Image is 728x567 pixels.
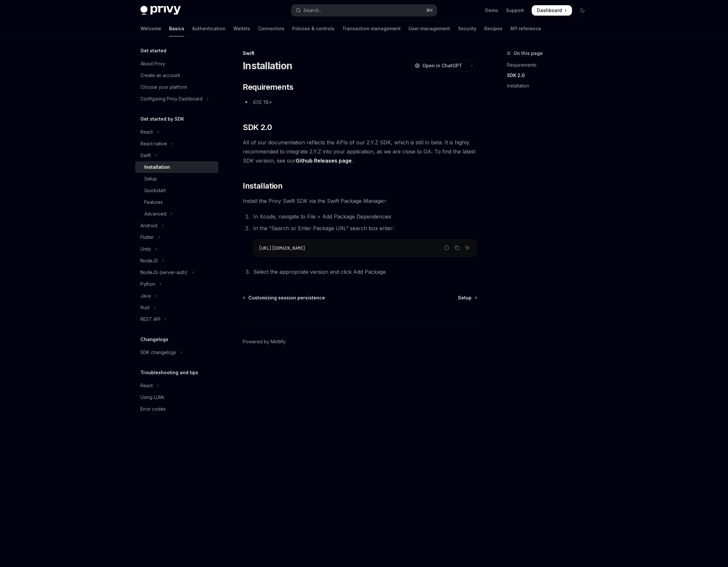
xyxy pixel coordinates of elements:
[243,50,477,57] div: Swift
[506,7,524,14] a: Support
[140,280,155,288] div: Python
[251,224,477,257] li: In the “Search or Enter Package URL” search box enter:
[135,380,218,391] button: Toggle React section
[135,302,218,313] button: Toggle Rust section
[507,60,593,70] a: Requirements
[140,369,198,376] h5: Troubleshooting and tips
[243,82,293,92] span: Requirements
[135,220,218,231] button: Toggle Android section
[453,244,461,252] button: Copy the contents from the code block
[140,6,181,15] img: dark logo
[140,257,158,265] div: NodeJS
[135,290,218,302] button: Toggle Java section
[144,187,166,194] div: Quickstart
[135,93,218,105] button: Toggle Configuring Privy Dashboard section
[135,126,218,138] button: Toggle React section
[135,231,218,243] button: Toggle Flutter section
[144,198,163,206] div: Features
[144,175,157,183] div: Setup
[140,336,168,343] h5: Changelogs
[192,21,226,36] a: Authentication
[140,95,202,103] div: Configuring Privy Dashboard
[140,152,151,159] div: Swift
[140,292,151,300] div: Java
[513,49,543,57] span: On this page
[140,349,176,356] div: SDK changelogs
[243,196,477,205] span: Install the Privy Swift SDK via the Swift Package Manager:
[510,21,541,36] a: API reference
[292,21,334,36] a: Policies & controls
[422,62,462,69] span: Open in ChatGPT
[259,245,305,251] span: [URL][DOMAIN_NAME]
[410,60,466,71] button: Open in ChatGPT
[243,98,477,107] li: iOS 16+
[135,70,218,81] a: Create an account
[135,278,218,290] button: Toggle Python section
[135,347,218,358] button: Toggle SDK changelogs section
[140,245,151,253] div: Unity
[135,185,218,196] a: Quickstart
[233,21,250,36] a: Wallets
[140,393,164,401] div: Using LLMs
[243,181,282,191] span: Installation
[135,208,218,220] button: Toggle Advanced section
[140,128,153,136] div: React
[140,233,154,241] div: Flutter
[144,163,170,171] div: Installation
[135,391,218,403] a: Using LLMs
[135,313,218,325] button: Toggle REST API section
[537,7,562,14] span: Dashboard
[140,405,166,413] div: Error codes
[135,243,218,255] button: Toggle Unity section
[577,5,588,16] button: Toggle dark mode
[243,60,292,72] h1: Installation
[140,115,184,123] h5: Get started by SDK
[463,244,472,252] button: Ask AI
[135,173,218,185] a: Setup
[140,60,165,68] div: About Privy
[135,403,218,415] a: Error codes
[243,138,477,165] span: All of our documentation reflects the APIs of our 2.Y.Z SDK, which is still in beta. It is highly...
[251,267,477,276] li: Select the appropriate version and click Add Package
[442,244,451,252] button: Report incorrect code
[140,269,188,276] div: NodeJS (server-auth)
[458,295,476,301] a: Setup
[251,212,477,221] li: In Xcode, navigate to File > Add Package Dependencies
[296,157,352,164] a: Github Releases page
[342,21,401,36] a: Transaction management
[135,255,218,267] button: Toggle NodeJS section
[140,315,160,323] div: REST API
[140,83,187,91] div: Choose your platform
[140,222,157,230] div: Android
[135,267,218,278] button: Toggle NodeJS (server-auth) section
[458,295,472,301] span: Setup
[258,21,284,36] a: Connectors
[532,5,572,16] a: Dashboard
[507,70,593,81] a: SDK 2.0
[140,382,153,389] div: React
[135,161,218,173] a: Installation
[409,21,450,36] a: User management
[243,338,286,345] a: Powered by Mintlify
[484,21,502,36] a: Recipes
[135,81,218,93] a: Choose your platform
[291,5,437,16] button: Open search
[135,196,218,208] a: Features
[140,72,180,79] div: Create an account
[485,7,498,14] a: Demo
[458,21,476,36] a: Security
[140,21,161,36] a: Welcome
[304,7,322,14] div: Search...
[140,304,149,311] div: Rust
[140,140,167,148] div: React native
[135,58,218,70] a: About Privy
[140,47,166,55] h5: Get started
[243,295,325,301] a: Customizing session persistence
[248,295,325,301] span: Customizing session persistence
[135,150,218,161] button: Toggle Swift section
[169,21,184,36] a: Basics
[243,122,272,133] span: SDK 2.0
[426,8,433,13] span: ⌘ K
[135,138,218,150] button: Toggle React native section
[144,210,166,218] div: Advanced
